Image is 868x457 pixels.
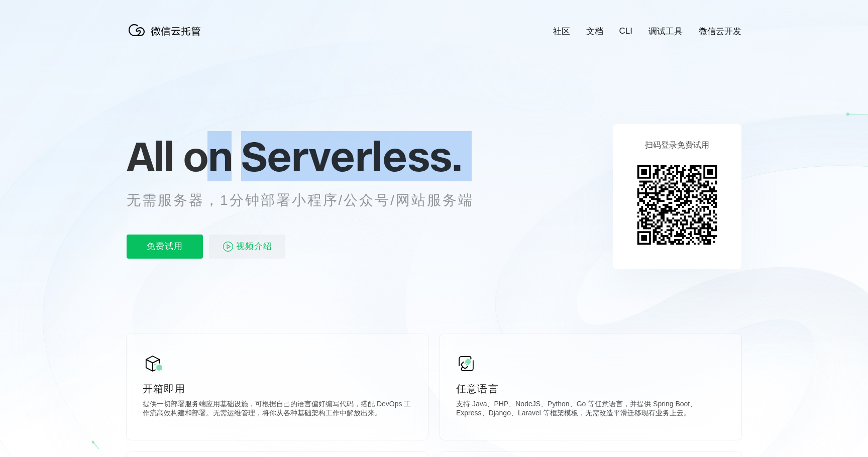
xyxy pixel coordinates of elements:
a: 社区 [553,26,570,37]
img: video_play.svg [222,241,234,253]
a: 文档 [586,26,603,37]
a: CLI [619,26,632,36]
p: 支持 Java、PHP、NodeJS、Python、Go 等任意语言，并提供 Spring Boot、Express、Django、Laravel 等框架模板，无需改造平滑迁移现有业务上云。 [456,400,725,420]
span: Serverless. [241,131,462,181]
a: 微信云开发 [699,26,741,37]
span: All on [127,131,232,181]
p: 开箱即用 [143,382,412,396]
p: 免费试用 [127,235,203,259]
a: 调试工具 [648,26,683,37]
p: 提供一切部署服务端应用基础设施，可根据自己的语言偏好编写代码，搭配 DevOps 工作流高效构建和部署。无需运维管理，将你从各种基础架构工作中解放出来。 [143,400,412,420]
span: 视频介绍 [236,235,272,259]
a: 微信云托管 [127,33,207,42]
img: 微信云托管 [127,20,207,40]
p: 无需服务器，1分钟部署小程序/公众号/网站服务端 [127,190,492,210]
p: 任意语言 [456,382,725,396]
p: 扫码登录免费试用 [645,140,709,151]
